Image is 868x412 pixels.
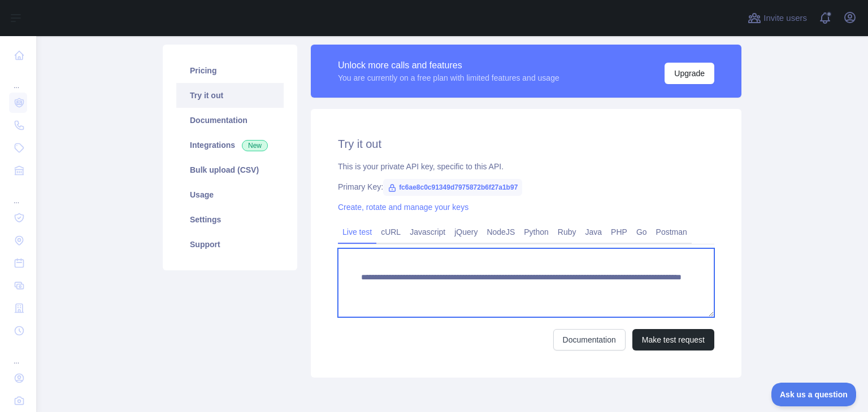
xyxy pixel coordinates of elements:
button: Upgrade [665,63,714,84]
a: Go [632,223,652,241]
a: NodeJS [482,223,519,241]
a: Bulk upload (CSV) [176,157,284,182]
a: Ruby [553,223,581,241]
a: jQuery [450,223,482,241]
a: Live test [338,223,376,241]
a: Javascript [405,223,450,241]
div: ... [9,343,27,366]
h2: Try it out [338,136,714,152]
a: Settings [176,207,284,232]
div: You are currently on a free plan with limited features and usage [338,72,559,84]
a: Postman [652,223,692,241]
a: Try it out [176,83,284,108]
div: ... [9,183,27,205]
div: Unlock more calls and features [338,59,559,72]
iframe: Toggle Customer Support [771,383,857,406]
span: New [242,140,268,151]
span: fc6ae8c0c91349d7975872b6f27a1b97 [383,179,522,196]
div: This is your private API key, specific to this API. [338,161,714,172]
a: Documentation [176,108,284,133]
a: Java [581,223,607,241]
span: Invite users [763,12,807,25]
a: PHP [606,223,632,241]
a: Python [519,223,553,241]
a: Pricing [176,58,284,83]
div: Primary Key: [338,181,714,192]
button: Make test request [632,329,714,350]
div: ... [9,68,27,90]
a: Usage [176,182,284,207]
a: cURL [376,223,405,241]
button: Invite users [745,9,809,27]
a: Create, rotate and manage your keys [338,203,468,212]
a: Integrations New [176,133,284,157]
a: Documentation [553,329,626,350]
a: Support [176,232,284,257]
